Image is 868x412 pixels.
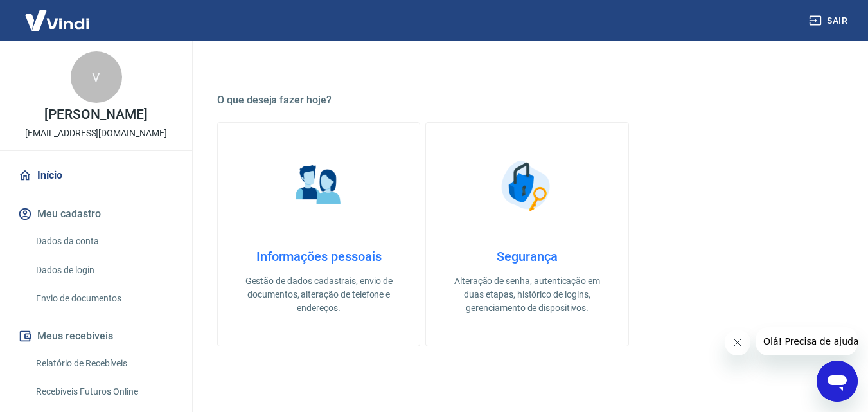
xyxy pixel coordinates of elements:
[806,9,853,33] button: Sair
[8,9,108,19] span: Olá! Precisa de ajuda?
[817,361,858,402] iframe: Botão para abrir a janela de mensagens
[238,274,399,315] p: Gestão de dados cadastrais, envio de documentos, alteração de telefone e endereços.
[15,161,177,190] a: Início
[31,350,177,377] a: Relatório de Recebíveis
[287,154,351,218] img: Informações pessoais
[217,94,837,107] h5: O que deseja fazer hoje?
[44,108,147,121] p: [PERSON_NAME]
[15,322,177,350] button: Meus recebíveis
[31,228,177,255] a: Dados da conta
[238,249,399,264] h4: Informações pessoais
[217,122,420,346] a: Informações pessoaisInformações pessoaisGestão de dados cadastrais, envio de documentos, alteraçã...
[15,200,177,228] button: Meu cadastro
[447,249,607,264] h4: Segurança
[756,327,858,355] iframe: Mensagem da empresa
[447,274,607,315] p: Alteração de senha, autenticação em duas etapas, histórico de logins, gerenciamento de dispositivos.
[31,379,177,405] a: Recebíveis Futuros Online
[31,257,177,283] a: Dados de login
[425,122,628,346] a: SegurançaSegurançaAlteração de senha, autenticação em duas etapas, histórico de logins, gerenciam...
[71,51,122,103] div: V
[725,330,750,355] iframe: Fechar mensagem
[15,1,99,40] img: Vindi
[495,154,559,218] img: Segurança
[25,127,167,140] p: [EMAIL_ADDRESS][DOMAIN_NAME]
[31,285,177,312] a: Envio de documentos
